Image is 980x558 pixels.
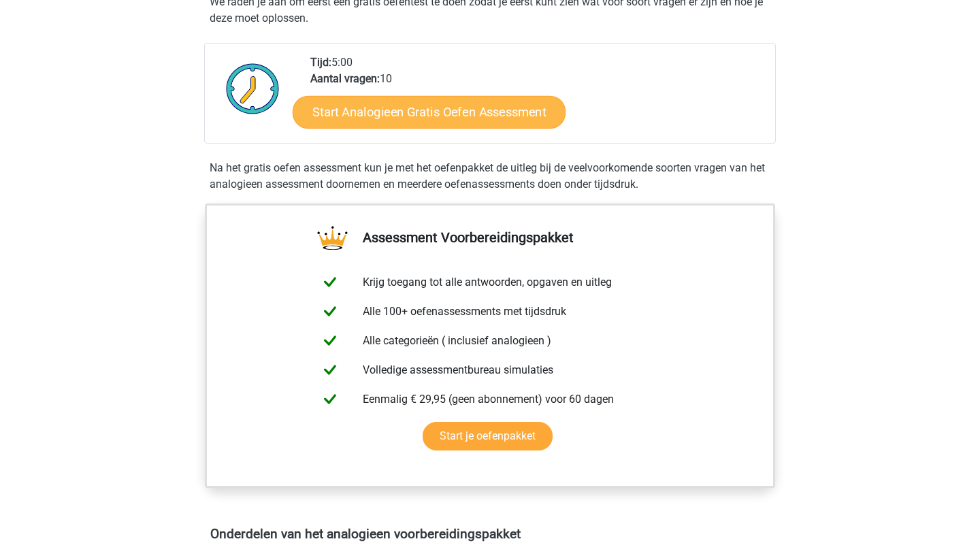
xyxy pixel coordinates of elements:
h4: Onderdelen van het analogieen voorbereidingspakket [210,526,770,542]
img: Klok [218,54,287,122]
div: 5:00 10 [300,54,774,143]
b: Aantal vragen: [310,72,380,85]
b: Tijd: [310,56,331,69]
div: Na het gratis oefen assessment kun je met het oefenpakket de uitleg bij de veelvoorkomende soorte... [204,160,776,193]
a: Start je oefenpakket [423,422,553,450]
a: Start Analogieen Gratis Oefen Assessment [293,95,566,128]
